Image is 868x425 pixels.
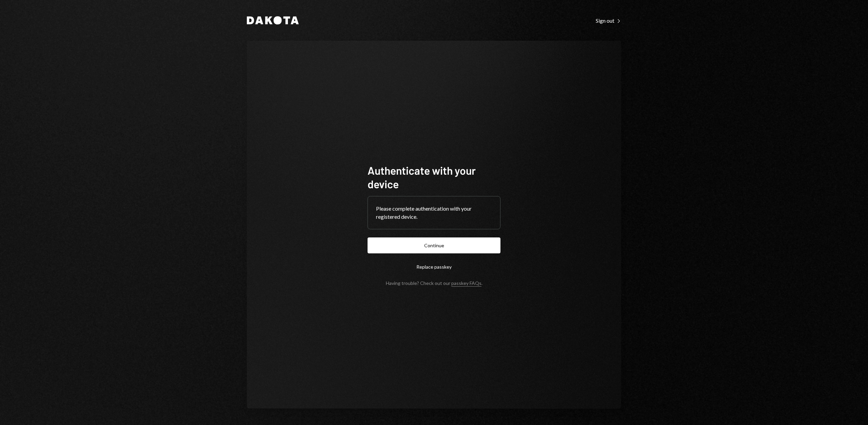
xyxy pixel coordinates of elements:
div: Sign out [596,17,621,24]
button: Replace passkey [368,259,500,275]
h1: Authenticate with your device [368,163,500,191]
a: passkey FAQs [451,280,481,287]
div: Having trouble? Check out our . [386,280,482,286]
a: Sign out [596,17,621,24]
div: Please complete authentication with your registered device. [376,205,492,221]
button: Continue [368,237,500,253]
